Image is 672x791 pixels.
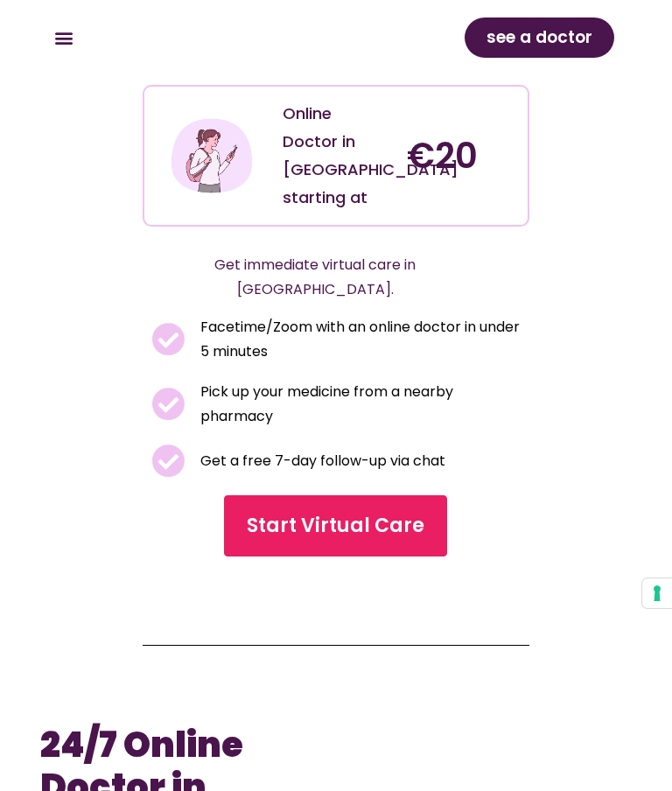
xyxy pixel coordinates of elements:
span: Get a free 7-day follow-up via chat [196,449,445,473]
img: Illustration depicting a young woman in a casual outfit, engaged with her smartphone. She has a p... [169,113,255,199]
button: Your consent preferences for tracking technologies [642,578,672,608]
h4: €20 [407,135,514,177]
a: Start Virtual Care [225,495,448,556]
span: see a doctor [486,24,592,52]
p: Get immediate virtual care in [GEOGRAPHIC_DATA]. [143,253,486,302]
span: Facetime/Zoom with an online doctor in under 5 minutes [196,315,521,364]
div: Online Doctor in [GEOGRAPHIC_DATA] starting at [283,100,389,212]
span: Pick up your medicine from a nearby pharmacy [196,380,521,429]
a: see a doctor [465,17,614,58]
div: Menu Toggle [49,24,78,52]
span: Start Virtual Care [248,512,425,540]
